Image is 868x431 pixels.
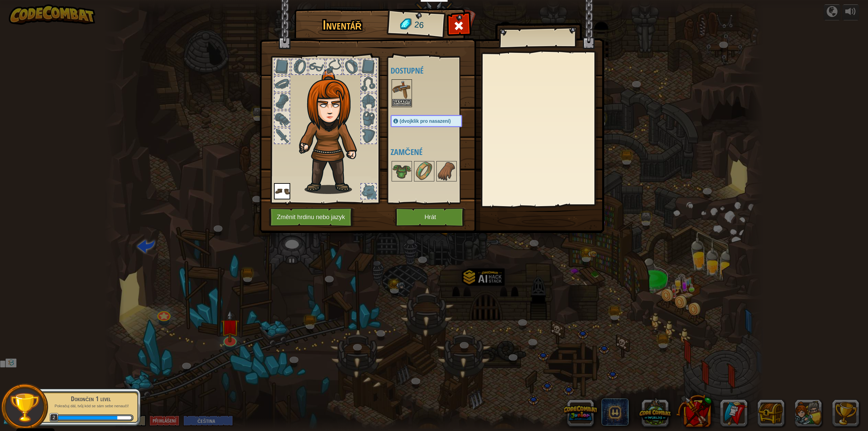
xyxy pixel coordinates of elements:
[9,392,40,423] img: trophy.png
[299,18,386,32] h1: Inventář
[414,19,424,32] span: 26
[392,99,411,106] button: Nasadit
[50,413,59,422] span: 2
[296,69,369,194] img: hair_f2.png
[48,394,134,404] div: Dokončen 1 level
[437,162,456,181] img: portrait.png
[415,162,434,181] img: portrait.png
[48,404,134,409] p: Pokračuj dál, tvůj kód se sám sebe nenaučí!
[269,208,355,227] button: Změnit hrdinu nebo jazyk
[395,208,466,227] button: Hrát
[392,80,411,99] img: portrait.png
[392,162,411,181] img: portrait.png
[274,183,290,199] img: portrait.png
[391,66,476,75] h4: Dostupné
[391,148,476,156] h4: Zamčené
[400,118,451,124] span: (dvojklik pro nasazení)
